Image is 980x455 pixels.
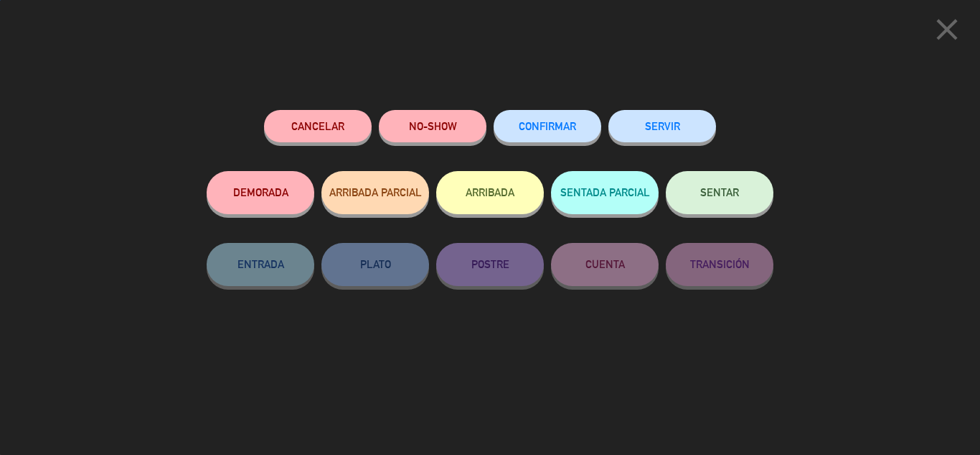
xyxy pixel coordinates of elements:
[436,171,544,214] button: ARRIBADA
[608,110,716,142] button: SERVIR
[666,243,773,286] button: TRANSICIÓN
[551,171,659,214] button: SENTADA PARCIAL
[519,120,576,132] span: CONFIRMAR
[207,243,314,286] button: ENTRADA
[436,243,544,286] button: POSTRE
[494,110,601,142] button: CONFIRMAR
[925,11,969,53] button: close
[929,12,965,47] i: close
[329,186,422,198] span: ARRIBADA PARCIAL
[207,171,314,214] button: DEMORADA
[666,171,773,214] button: SENTAR
[321,171,429,214] button: ARRIBADA PARCIAL
[551,243,659,286] button: CUENTA
[264,110,372,142] button: Cancelar
[321,243,429,286] button: PLATO
[700,186,739,198] span: SENTAR
[379,110,486,142] button: NO-SHOW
